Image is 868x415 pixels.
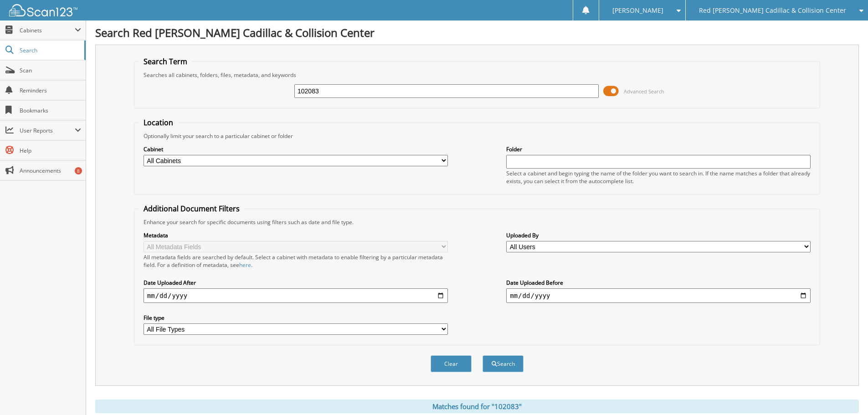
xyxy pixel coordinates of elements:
[9,4,77,16] img: scan123-logo-white.svg
[699,8,846,13] span: Red [PERSON_NAME] Cadillac & Collision Center
[822,371,868,415] iframe: Chat Widget
[144,314,448,322] label: File type
[506,169,811,185] div: Select a cabinet and begin typing the name of the folder you want to search in. If the name match...
[506,231,811,239] label: Uploaded By
[144,279,448,287] label: Date Uploaded After
[144,253,448,269] div: All metadata fields are searched by default. Select a cabinet with metadata to enable filtering b...
[20,87,81,94] span: Reminders
[20,26,75,34] span: Cabinets
[20,127,75,134] span: User Reports
[624,88,664,95] span: Advanced Search
[95,400,859,413] div: Matches found for "102083"
[139,71,815,79] div: Searches all cabinets, folders, files, metadata, and keywords
[139,132,815,140] div: Optionally limit your search to a particular cabinet or folder
[431,355,472,372] button: Clear
[139,204,244,214] legend: Additional Document Filters
[20,147,81,154] span: Help
[239,261,251,269] a: here
[144,288,448,303] input: start
[506,279,811,287] label: Date Uploaded Before
[483,355,524,372] button: Search
[20,46,80,54] span: Search
[139,56,192,67] legend: Search Term
[612,8,663,13] span: [PERSON_NAME]
[506,145,811,153] label: Folder
[20,167,81,174] span: Announcements
[95,25,859,40] h1: Search Red [PERSON_NAME] Cadillac & Collision Center
[139,118,178,128] legend: Location
[139,218,815,226] div: Enhance your search for specific documents using filters such as date and file type.
[20,107,81,114] span: Bookmarks
[144,145,448,153] label: Cabinet
[506,288,811,303] input: end
[20,67,81,74] span: Scan
[144,231,448,239] label: Metadata
[75,167,82,174] div: 8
